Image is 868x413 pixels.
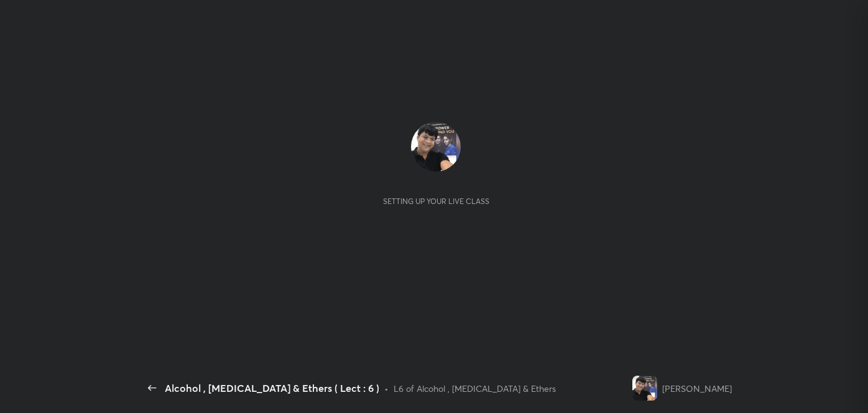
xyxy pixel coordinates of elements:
[383,197,489,206] div: Setting up your live class
[632,376,657,401] img: be3b61014f794d9dad424d3853eeb6ff.jpg
[394,382,556,395] div: L6 of Alcohol , [MEDICAL_DATA] & Ethers
[411,122,461,172] img: be3b61014f794d9dad424d3853eeb6ff.jpg
[384,382,389,395] div: •
[165,381,379,396] div: Alcohol , [MEDICAL_DATA] & Ethers ( Lect : 6 )
[662,382,732,395] div: [PERSON_NAME]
